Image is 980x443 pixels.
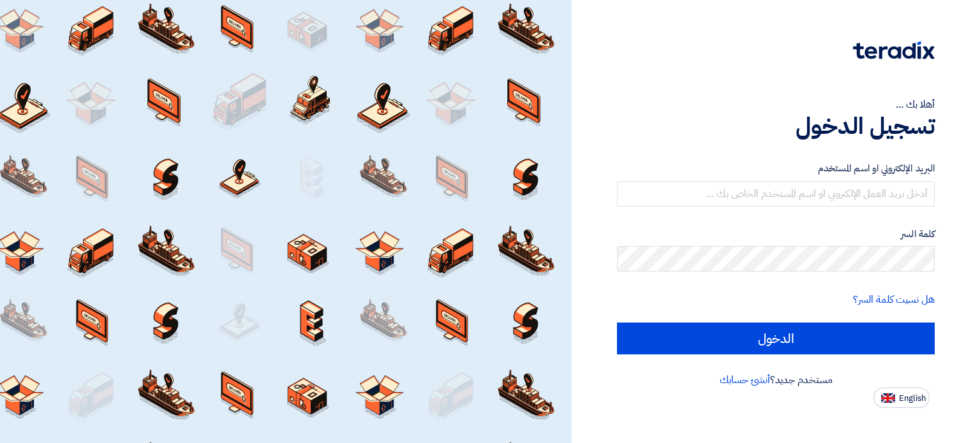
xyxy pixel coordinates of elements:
[720,372,770,388] a: أنشئ حسابك
[853,41,935,59] img: Teradix logo
[873,388,930,408] button: English
[899,394,926,403] span: English
[617,323,935,354] input: الدخول
[617,97,935,112] div: أهلا بك ...
[617,161,935,176] label: البريد الإلكتروني او اسم المستخدم
[853,292,935,307] a: هل نسيت كلمة السر؟
[617,227,935,242] label: كلمة السر
[617,372,935,388] div: مستخدم جديد؟
[617,181,935,207] input: أدخل بريد العمل الإلكتروني او اسم المستخدم الخاص بك ...
[881,393,895,403] img: en-US.png
[617,112,935,140] h1: تسجيل الدخول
